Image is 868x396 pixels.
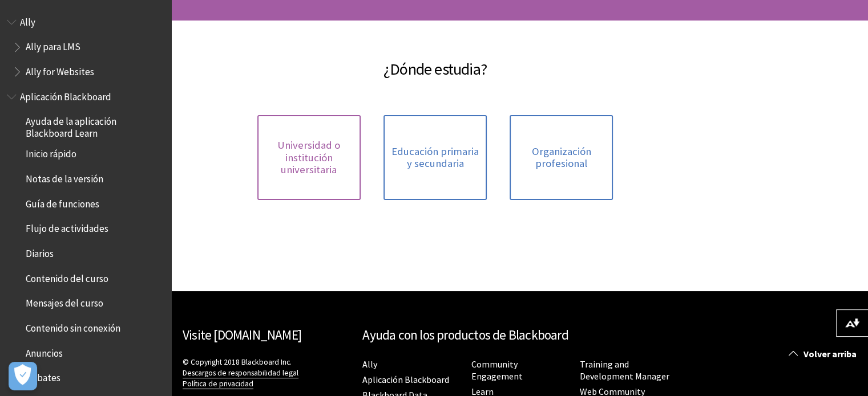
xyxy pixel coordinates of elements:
a: Descargos de responsabilidad legal [183,368,298,378]
span: Ally for Websites [26,62,94,77]
a: Volver arriba [780,344,868,365]
span: Diarios [26,244,54,259]
span: Educación primaria y secundaria [390,145,480,170]
a: Universidad o institución universitaria [257,115,361,200]
span: Anuncios [26,344,63,359]
span: Ally para LMS [26,38,80,53]
a: Ally [362,358,377,370]
span: Contenido del curso [26,269,108,284]
button: Abrir preferencias [9,362,37,390]
nav: Book outline for Anthology Ally Help [7,13,164,81]
span: Inicio rápido [26,145,76,160]
a: Visite [DOMAIN_NAME] [183,326,301,343]
a: Community Engagement [471,358,522,382]
span: Ayuda de la aplicación Blackboard Learn [26,112,163,139]
h2: ¿Dónde estudia? [183,43,688,81]
span: Notas de la versión [26,169,103,185]
span: Mensajes del curso [26,294,103,309]
a: Training and Development Manager [580,358,669,382]
h2: Ayuda con los productos de Blackboard [362,325,677,345]
span: Debates [26,369,60,384]
p: © Copyright 2018 Blackboard Inc. [183,357,351,389]
span: Flujo de actividades [26,219,108,235]
span: Aplicación Blackboard [20,87,111,103]
span: Universidad o institución universitaria [264,139,354,176]
span: Organización profesional [516,145,606,170]
a: Política de privacidad [183,379,253,389]
span: Guía de funciones [26,194,99,210]
span: Contenido sin conexión [26,319,120,334]
span: Ally [20,13,35,28]
a: Aplicación Blackboard [362,374,449,386]
a: Organización profesional [510,115,613,200]
a: Educación primaria y secundaria [383,115,487,200]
